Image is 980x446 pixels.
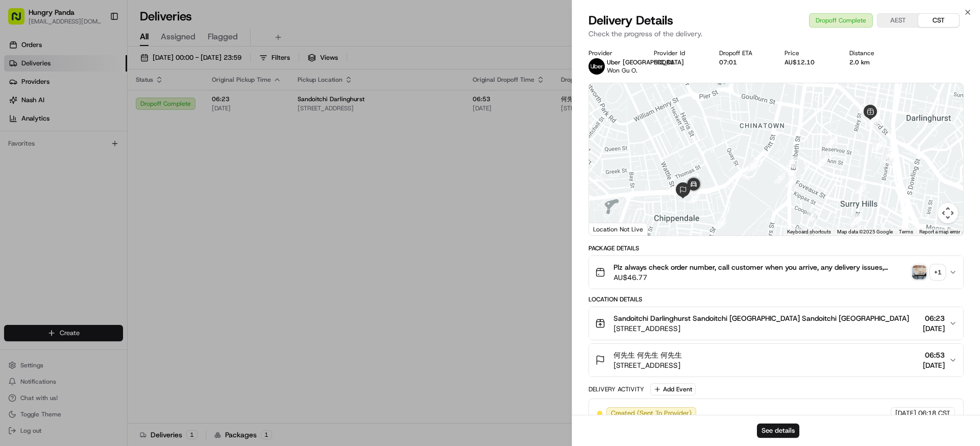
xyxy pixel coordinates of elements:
[867,115,878,127] div: 8
[918,14,959,27] button: CST
[719,49,768,57] div: Dropoff ETA
[923,350,945,360] span: 06:53
[899,229,913,234] a: Terms
[650,383,696,395] button: Add Event
[589,49,638,57] div: Provider
[614,360,682,370] span: [STREET_ADDRESS]
[614,323,909,334] span: [STREET_ADDRESS]
[592,222,625,236] img: Google
[611,409,692,418] span: Created (Sent To Provider)
[757,424,799,438] button: See details
[715,218,726,229] div: 16
[786,156,797,168] div: 14
[785,49,834,57] div: Price
[589,385,644,393] div: Delivery Activity
[849,49,898,57] div: Distance
[614,262,908,272] span: Plz always check order number, call customer when you arrive, any delivery issues, Contact WhatsA...
[912,265,926,279] img: photo_proof_of_pickup image
[851,214,862,225] div: 6
[817,155,828,167] div: 13
[785,58,834,66] div: AU$12.10
[869,112,880,123] div: 9
[923,323,945,334] span: [DATE]
[837,229,893,234] span: Map data ©2025 Google
[873,139,884,151] div: 11
[855,183,866,194] div: 7
[589,244,964,252] div: Package Details
[938,203,958,223] button: Map camera controls
[850,216,862,227] div: 5
[919,229,960,234] a: Report a map error
[918,409,950,418] span: 06:18 CST
[589,295,964,303] div: Location Details
[592,222,625,236] a: Open this area in Google Maps (opens a new window)
[895,409,916,418] span: [DATE]
[589,58,605,75] img: uber-new-logo.jpeg
[589,307,963,340] button: Sandoitchi Darlinghurst Sandoitchi [GEOGRAPHIC_DATA] Sandoitchi [GEOGRAPHIC_DATA][STREET_ADDRESS]...
[719,58,768,66] div: 07:01
[923,313,945,323] span: 06:23
[614,350,682,360] span: 何先生 何先生 何先生
[654,58,674,66] button: 5DD81
[807,210,818,221] div: 3
[787,228,831,236] button: Keyboard shortcuts
[912,265,945,279] button: photo_proof_of_pickup image+1
[785,176,796,187] div: 2
[825,136,837,147] div: 12
[589,223,648,236] div: Location Not Live
[589,12,673,29] span: Delivery Details
[748,160,759,171] div: 15
[849,58,898,66] div: 2.0 km
[883,151,894,162] div: 10
[654,49,703,57] div: Provider Id
[930,265,945,279] div: + 1
[589,29,964,39] p: Check the progress of the delivery.
[877,14,918,27] button: AEST
[614,272,908,283] span: AU$46.77
[589,256,963,289] button: Plz always check order number, call customer when you arrive, any delivery issues, Contact WhatsA...
[607,58,684,66] span: Uber [GEOGRAPHIC_DATA]
[689,192,700,203] div: 17
[774,172,785,183] div: 1
[614,313,909,323] span: Sandoitchi Darlinghurst Sandoitchi [GEOGRAPHIC_DATA] Sandoitchi [GEOGRAPHIC_DATA]
[923,360,945,370] span: [DATE]
[849,224,861,235] div: 4
[607,66,638,75] span: Won Gu O.
[589,344,963,377] button: 何先生 何先生 何先生[STREET_ADDRESS]06:53[DATE]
